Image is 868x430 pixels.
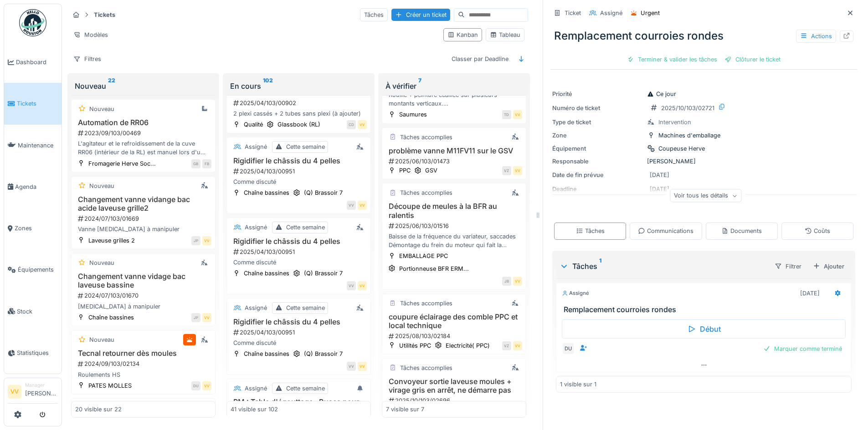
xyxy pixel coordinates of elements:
[552,90,643,98] div: Priorité
[245,304,267,312] div: Assigné
[25,382,58,389] div: Manager
[502,341,511,350] div: VZ
[304,269,343,278] div: (Q) Brassoir 7
[231,405,278,414] div: 41 visible sur 102
[391,9,450,21] div: Créer un ticket
[658,118,691,126] div: Intervention
[231,237,367,246] h3: Rigidifier le châssis du 4 pelles
[552,104,643,112] div: Numéro de ticket
[4,125,62,166] a: Maintenance
[552,144,643,153] div: Équipement
[513,110,522,119] div: VV
[447,52,513,66] div: Classer par Deadline
[8,382,58,404] a: VV Manager[PERSON_NAME]
[277,120,320,129] div: Glassbook (RL)
[245,223,267,232] div: Assigné
[16,58,58,66] span: Dashboard
[263,81,273,91] sup: 102
[75,118,211,127] h3: Automation de RR06
[399,264,469,273] div: Portionneuse BFR ERM...
[89,182,114,190] div: Nouveau
[399,110,427,119] div: Saumures
[88,313,134,322] div: Chaîne bassines
[347,281,356,290] div: VV
[231,177,367,186] div: Comme discuté
[562,342,575,355] div: DU
[77,129,211,137] div: 2023/09/103/00469
[721,227,762,235] div: Documents
[304,349,343,358] div: (Q) Brassoir 7
[232,328,367,337] div: 2025/04/103/00951
[75,302,211,311] div: [MEDICAL_DATA] à manipuler
[17,349,58,357] span: Statistiques
[796,30,836,43] div: Actions
[18,141,58,150] span: Maintenance
[552,171,643,179] div: Date de fin prévue
[400,188,452,197] div: Tâches accomplies
[564,305,847,314] h3: Remplacement courroies rondes
[418,81,421,91] sup: 7
[19,9,46,36] img: Badge_color-CXgf-gQk.svg
[4,291,62,332] a: Stock
[69,52,105,66] div: Filtres
[191,313,200,322] div: JP
[600,9,622,17] div: Assigné
[502,110,511,119] div: TD
[202,159,211,168] div: FB
[69,28,112,41] div: Modèles
[4,83,62,124] a: Tickets
[358,362,367,371] div: VV
[15,182,58,191] span: Agenda
[560,380,596,389] div: 1 visible sur 1
[670,189,741,202] div: Voir tous les détails
[576,227,605,235] div: Tâches
[90,10,119,19] strong: Tickets
[386,313,522,330] h3: coupure éclairage des comble PPC et local technique
[490,30,520,39] div: Tableau
[75,195,211,212] h3: Changement vanne vidange bac acide laveuse grille2
[399,341,431,350] div: Utilités PPC
[446,341,490,350] div: Electricité( PPC)
[388,157,522,166] div: 2025/06/103/01473
[502,277,511,286] div: JB
[202,236,211,245] div: VV
[230,81,367,91] div: En cours
[552,157,643,166] div: Responsable
[760,343,846,355] div: Marquer comme terminé
[721,53,784,66] div: Clôturer le ticket
[347,362,356,371] div: VV
[4,332,62,374] a: Statistiques
[286,384,325,393] div: Cette semaine
[552,118,643,126] div: Type de ticket
[245,142,267,151] div: Assigné
[658,131,720,140] div: Machines d'emballage
[231,109,367,118] div: 2 plexi cassés + 2 tubes sans plexi (à ajouter)
[75,81,212,91] div: Nouveau
[77,291,211,300] div: 2024/07/103/01670
[15,224,58,233] span: Zones
[400,299,452,308] div: Tâches accomplies
[231,398,367,415] h3: PM : Table d'égouttage : Buses pour lavage des chaînes
[358,120,367,129] div: VV
[562,289,589,297] div: Assigné
[25,382,58,401] li: [PERSON_NAME]
[805,227,830,235] div: Coûts
[386,147,522,155] h3: problème vanne M11FV11 sur le GSV
[399,252,448,260] div: EMBALLAGE PPC
[88,236,135,245] div: Laveuse grilles 2
[513,341,522,350] div: VV
[75,370,211,379] div: Roulements HS
[623,53,721,66] div: Terminer & valider les tâches
[18,265,58,274] span: Équipements
[658,144,705,153] div: Coupeuse Herve
[286,223,325,232] div: Cette semaine
[513,277,522,286] div: VV
[388,396,522,405] div: 2025/10/103/02696
[108,81,115,91] sup: 22
[552,131,643,140] div: Zone
[75,349,211,358] h3: Tecnal retourner dès moules
[386,91,522,108] div: Rouille + peinture écaillée sur plusieurs montants verticaux. voir pour modifier les support en i...
[244,349,289,358] div: Chaîne bassines
[358,281,367,290] div: VV
[231,318,367,326] h3: Rigidifier le châssis du 4 pelles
